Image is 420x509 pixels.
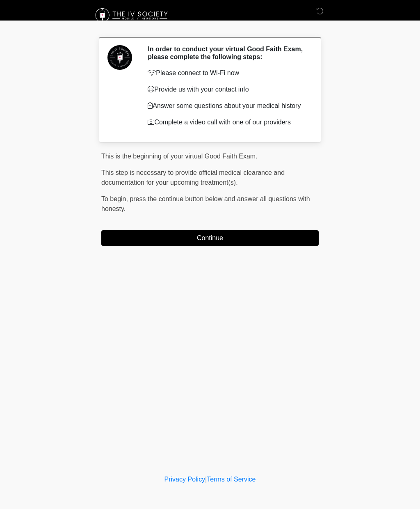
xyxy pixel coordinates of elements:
[148,85,306,94] p: Provide us with your contact info
[148,117,306,127] p: Complete a video call with one of our providers
[164,476,205,483] a: Privacy Policy
[148,45,306,61] h2: In order to conduct your virtual Good Faith Exam, please complete the following steps:
[148,101,306,111] p: Answer some questions about your medical history
[93,6,171,25] img: The IV Society Logo
[148,68,306,78] p: Please connect to Wi-Fi now
[101,169,285,186] span: This step is necessary to provide official medical clearance and documentation for your upcoming ...
[101,230,319,246] button: Continue
[101,153,258,160] span: This is the beginning of your virtual Good Faith Exam.
[107,45,132,70] img: Agent Avatar
[205,476,207,483] a: |
[101,195,310,212] span: To begin, ﻿﻿﻿﻿﻿﻿﻿press the continue button below and answer all questions with honesty.
[207,476,256,483] a: Terms of Service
